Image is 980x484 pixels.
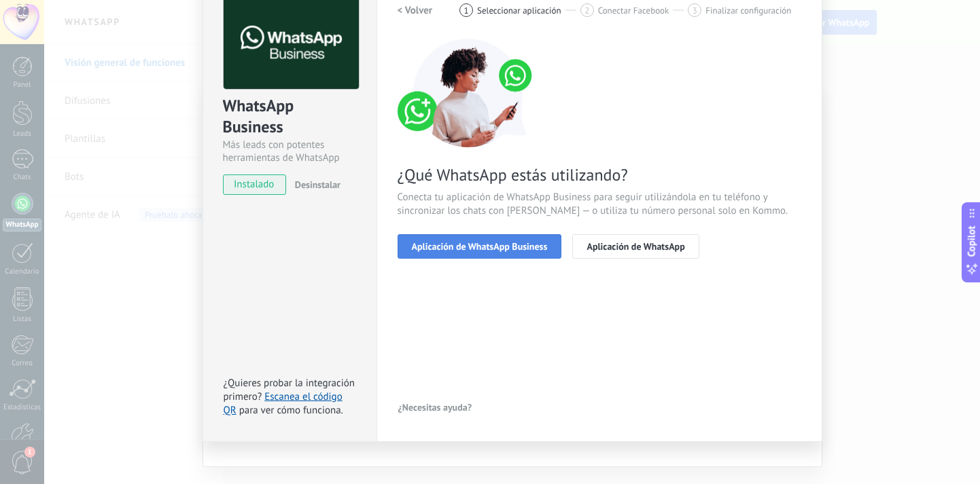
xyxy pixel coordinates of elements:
span: para ver cómo funciona. [239,404,343,417]
span: ¿Quieres probar la integración primero? [224,377,355,403]
span: Desinstalar [295,179,340,191]
button: ¿Necesitas ayuda? [398,397,473,417]
span: ¿Qué WhatsApp estás utilizando? [398,164,801,185]
div: Más leads con potentes herramientas de WhatsApp [223,138,357,164]
span: instalado [224,174,285,195]
button: Aplicación de WhatsApp [572,234,699,259]
button: Aplicación de WhatsApp Business [398,234,562,259]
span: Seleccionar aplicación [477,5,561,16]
span: Finalizar configuración [705,5,791,16]
span: ¿Necesitas ayuda? [398,403,472,412]
a: Escanea el código QR [224,390,343,417]
span: Aplicación de WhatsApp Business [412,242,548,251]
div: WhatsApp Business [223,95,357,138]
span: Copilot [965,225,979,257]
span: 2 [584,5,589,16]
img: connect number [398,39,540,147]
span: Aplicación de WhatsApp [587,242,684,251]
span: Conecta tu aplicación de WhatsApp Business para seguir utilizándola en tu teléfono y sincronizar ... [398,191,801,218]
h2: < Volver [398,4,433,17]
span: 1 [464,5,469,16]
button: Desinstalar [290,174,340,195]
span: Conectar Facebook [598,5,669,16]
span: 3 [693,5,697,16]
